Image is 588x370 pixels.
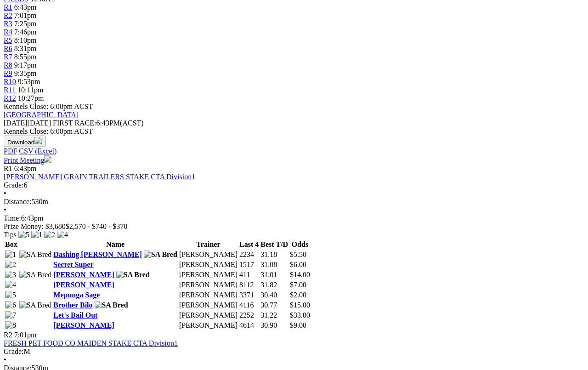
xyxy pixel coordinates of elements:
[4,206,6,214] span: •
[239,321,259,330] td: 4614
[179,311,238,320] td: [PERSON_NAME]
[4,45,12,52] span: R6
[4,36,12,44] a: R5
[4,94,16,102] a: R12
[4,127,584,136] div: Kennels Close: 6:00pm ACST
[4,3,12,11] a: R1
[14,165,37,172] span: 6:43pm
[44,231,55,239] img: 2
[239,301,259,310] td: 4116
[53,119,144,127] span: 6:43PM(ACST)
[53,281,114,289] a: [PERSON_NAME]
[239,311,259,320] td: 2252
[14,69,37,77] span: 9:35pm
[4,165,12,172] span: R1
[260,290,288,300] td: 30.40
[14,53,37,61] span: 8:55pm
[239,240,259,249] th: Last 4
[4,198,31,205] span: Distance:
[14,36,37,44] span: 8:10pm
[179,270,238,279] td: [PERSON_NAME]
[4,86,16,94] span: R11
[53,240,178,249] th: Name
[4,222,584,231] div: Prize Money: $3,680
[290,321,306,329] span: $9.00
[4,53,12,61] span: R7
[4,347,24,355] span: Grade:
[4,347,584,356] div: M
[4,20,12,28] a: R3
[260,280,288,290] td: 31.82
[4,339,178,347] a: FRESH PET FOOD CO MAIDEN STAKE CTA Division1
[4,181,24,189] span: Grade:
[18,231,29,239] img: 5
[19,147,57,155] a: CSV (Excel)
[144,250,177,259] img: SA Bred
[53,291,100,299] a: Mepunga Sage
[289,240,311,249] th: Odds
[66,222,128,230] span: $2,570 - $740 - $370
[260,270,288,279] td: 31.01
[290,261,306,268] span: $6.00
[18,94,44,102] span: 10:27pm
[179,290,238,300] td: [PERSON_NAME]
[4,156,51,164] a: Print Meeting
[260,250,288,259] td: 31.18
[260,311,288,320] td: 31.22
[4,111,79,119] a: [GEOGRAPHIC_DATA]
[53,271,114,279] a: [PERSON_NAME]
[95,301,128,309] img: SA Bred
[179,321,238,330] td: [PERSON_NAME]
[116,271,150,279] img: SA Bred
[4,147,17,155] a: PDF
[179,280,238,290] td: [PERSON_NAME]
[14,11,37,19] span: 7:01pm
[19,271,52,279] img: SA Bred
[14,45,37,52] span: 8:31pm
[239,250,259,259] td: 2234
[5,271,16,279] img: 3
[4,28,12,36] a: R4
[260,301,288,310] td: 30.77
[34,137,42,144] img: download.svg
[4,69,12,77] a: R9
[260,240,288,249] th: Best T/D
[4,78,16,85] a: R10
[53,250,141,258] a: Dashing [PERSON_NAME]
[260,321,288,330] td: 30.90
[44,155,51,163] img: printer.svg
[239,290,259,300] td: 3371
[5,250,16,259] img: 1
[14,28,37,36] span: 7:46pm
[4,11,12,19] a: R2
[179,301,238,310] td: [PERSON_NAME]
[290,291,306,299] span: $2.00
[53,261,93,268] a: Secret Super
[4,119,28,127] span: [DATE]
[5,261,16,269] img: 2
[17,86,43,94] span: 10:11pm
[5,311,16,319] img: 7
[53,301,92,309] a: Brother Bilo
[14,3,37,11] span: 6:43pm
[5,321,16,330] img: 8
[4,119,51,127] span: [DATE]
[4,356,6,364] span: •
[239,280,259,290] td: 8112
[290,250,306,258] span: $5.50
[4,61,12,69] a: R8
[179,250,238,259] td: [PERSON_NAME]
[4,231,17,239] span: Tips
[19,250,52,259] img: SA Bred
[5,240,17,248] span: Box
[18,78,40,85] span: 9:53pm
[4,136,45,147] button: Download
